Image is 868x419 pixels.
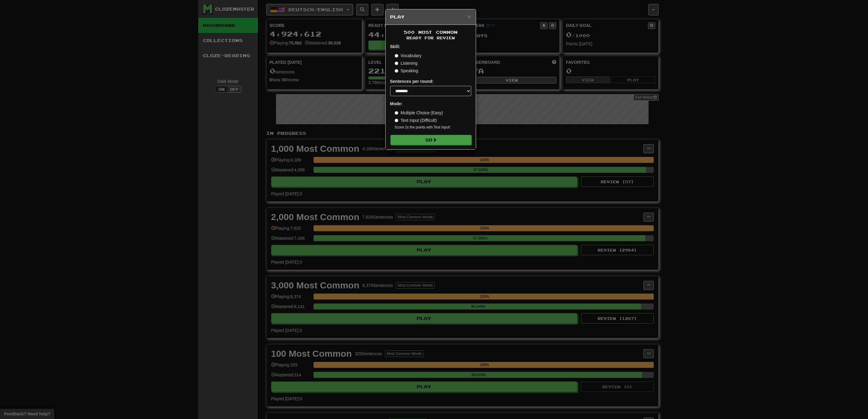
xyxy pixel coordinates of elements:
[404,30,458,35] span: 500 Most Common
[395,53,422,59] label: Vocabulary
[395,117,437,123] label: Text Input (Difficult)
[390,44,400,49] strong: Skill:
[390,35,471,41] small: Ready for Review
[390,14,471,20] h5: Play
[390,101,403,106] strong: Mode:
[395,110,443,116] label: Multiple Choice (Easy)
[395,54,399,58] input: Vocabulary
[395,111,399,115] input: Multiple Choice (Easy)
[395,119,399,122] input: Text Input (Difficult)
[395,125,471,130] small: Score 2x the points with Text Input !
[395,60,418,66] label: Listening
[467,13,471,20] button: Close
[467,13,471,20] span: ×
[390,135,472,145] button: Go
[390,78,434,84] label: Sentences per round:
[395,69,399,73] input: Speaking
[395,68,418,74] label: Speaking
[395,61,399,65] input: Listening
